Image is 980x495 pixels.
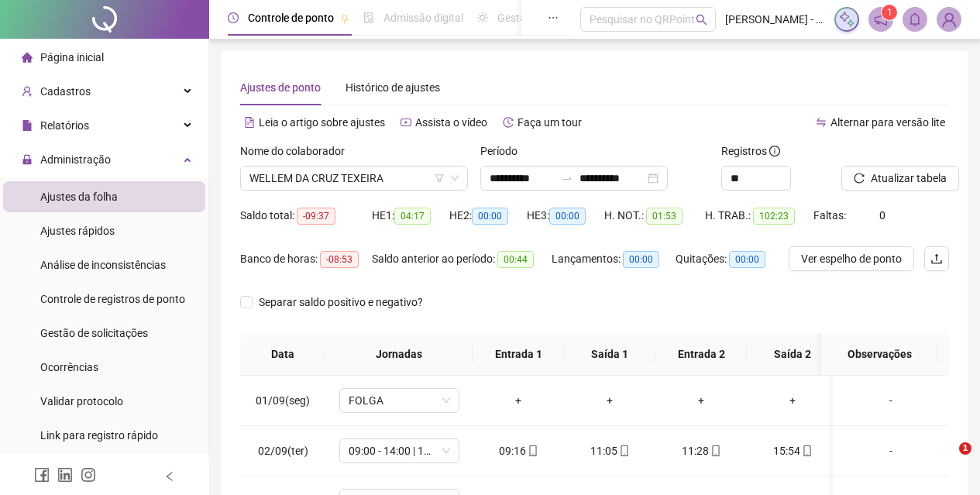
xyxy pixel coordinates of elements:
[930,253,943,265] span: upload
[668,442,734,459] div: 11:28
[325,333,473,376] th: Jornadas
[372,207,449,225] div: HE 1:
[747,333,838,376] th: Saída 2
[372,250,552,268] div: Saldo anterior ao período:
[526,445,538,456] span: mobile
[813,209,848,222] span: Faltas:
[22,120,33,131] span: file
[646,208,683,225] span: 01:53
[617,445,630,456] span: mobile
[349,389,450,412] span: FOLGA
[759,442,826,459] div: 15:54
[838,11,855,28] img: sparkle-icon.fc2bf0ac1784a2077858766a79e2daf3.svg
[485,392,552,409] div: +
[40,361,98,373] span: Ocorrências
[561,172,573,184] span: to
[40,153,111,166] span: Administração
[40,395,123,407] span: Validar protocolo
[668,392,734,409] div: +
[552,250,676,268] div: Lançamentos:
[253,294,429,311] span: Separar saldo positivo e negativo?
[81,467,96,483] span: instagram
[320,251,359,268] span: -08:53
[561,172,573,184] span: swap-right
[472,208,508,225] span: 00:00
[240,81,321,94] span: Ajustes de ponto
[518,116,582,129] span: Faça um tour
[480,143,528,160] label: Período
[40,429,158,442] span: Link para registro rápido
[830,116,945,129] span: Alternar para versão lite
[40,293,185,305] span: Controle de registros de ponto
[676,250,784,268] div: Quitações:
[40,259,166,271] span: Análise de inconsistências
[497,12,576,24] span: Gestão de férias
[854,173,865,184] span: reload
[821,333,937,376] th: Observações
[816,117,827,128] span: swap
[473,333,564,376] th: Entrada 1
[655,333,747,376] th: Entrada 2
[845,442,937,459] div: -
[927,442,965,480] iframe: Intercom live chat
[874,12,888,26] span: notification
[549,208,586,225] span: 00:00
[753,208,795,225] span: 102:23
[22,154,33,165] span: lock
[240,250,372,268] div: Banco de horas:
[623,251,659,268] span: 00:00
[576,392,643,409] div: +
[40,225,115,237] span: Ajustes rápidos
[709,445,721,456] span: mobile
[40,85,91,98] span: Cadastros
[576,442,643,459] div: 11:05
[240,207,372,225] div: Saldo total:
[22,52,33,63] span: home
[759,392,826,409] div: +
[40,119,89,132] span: Relatórios
[503,117,514,128] span: history
[297,208,335,225] span: -09:37
[887,7,892,18] span: 1
[789,246,914,271] button: Ver espelho de ponto
[248,12,334,24] span: Controle de ponto
[401,117,411,128] span: youtube
[259,116,385,129] span: Leia o artigo sobre ajustes
[769,146,780,156] span: info-circle
[908,12,922,26] span: bell
[57,467,73,483] span: linkedin
[937,8,961,31] img: 88819
[258,445,308,457] span: 02/09(ter)
[240,143,355,160] label: Nome do colaborador
[721,143,780,160] span: Registros
[800,445,813,456] span: mobile
[449,207,527,225] div: HE 2:
[834,345,925,363] span: Observações
[845,392,937,409] div: -
[548,12,559,23] span: ellipsis
[40,327,148,339] span: Gestão de solicitações
[22,86,33,97] span: user-add
[249,167,459,190] span: WELLEM DA CRUZ TEXEIRA
[477,12,488,23] span: sun
[240,333,325,376] th: Data
[40,51,104,64] span: Página inicial
[40,191,118,203] span: Ajustes da folha
[497,251,534,268] span: 00:44
[959,442,971,455] span: 1
[363,12,374,23] span: file-done
[346,81,440,94] span: Histórico de ajustes
[696,14,707,26] span: search
[882,5,897,20] sup: 1
[879,209,885,222] span: 0
[164,471,175,482] span: left
[349,439,450,462] span: 09:00 - 14:00 | 14:30 - 16:30
[340,14,349,23] span: pushpin
[841,166,959,191] button: Atualizar tabela
[415,116,487,129] span: Assista o vídeo
[527,207,604,225] div: HE 3:
[244,117,255,128] span: file-text
[383,12,463,24] span: Admissão digital
[871,170,947,187] span: Atualizar tabela
[228,12,239,23] span: clock-circle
